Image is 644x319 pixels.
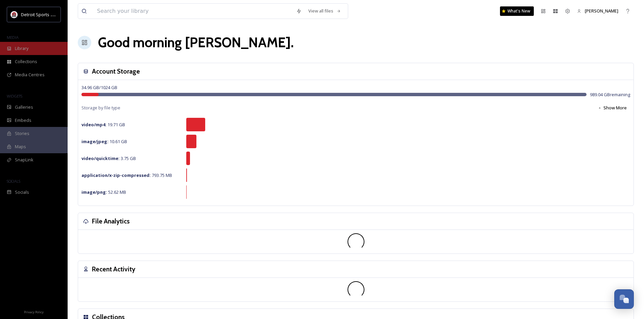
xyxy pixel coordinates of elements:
span: Library [15,45,28,52]
strong: video/quicktime : [81,155,120,161]
span: Galleries [15,104,33,110]
span: Media Centres [15,72,45,78]
a: View all files [305,4,344,18]
span: WIDGETS [7,94,22,99]
span: 34.96 GB / 1024 GB [81,84,117,90]
span: 10.61 GB [81,138,127,144]
a: What's New [500,6,534,16]
span: 793.75 MB [81,172,172,178]
span: Collections [15,58,37,65]
button: Show More [594,101,630,114]
span: SnapLink [15,157,33,163]
h3: Recent Activity [92,264,135,274]
span: Stories [15,130,29,137]
span: SOCIALS [7,179,20,184]
span: 3.75 GB [81,155,136,161]
img: crop.webp [11,11,18,18]
span: 19.71 GB [81,122,125,128]
strong: image/jpeg : [81,138,109,144]
span: Privacy Policy [24,310,44,314]
span: Socials [15,189,29,195]
a: Privacy Policy [24,308,44,316]
h3: Account Storage [92,67,140,76]
span: Embeds [15,117,31,124]
span: Storage by file type [81,105,120,111]
input: Search your library [94,4,293,19]
a: [PERSON_NAME] [574,4,622,18]
strong: video/mp4 : [81,122,106,128]
button: Open Chat [614,289,634,309]
span: Detroit Sports Commission [21,11,75,18]
strong: application/x-zip-compressed : [81,172,151,178]
strong: image/png : [81,189,107,195]
span: 52.62 MB [81,189,126,195]
span: 989.04 GB remaining [590,91,630,98]
span: Maps [15,143,26,150]
h3: File Analytics [92,216,130,226]
span: [PERSON_NAME] [585,8,618,14]
span: MEDIA [7,35,19,40]
h1: Good morning [PERSON_NAME] . [98,32,294,53]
